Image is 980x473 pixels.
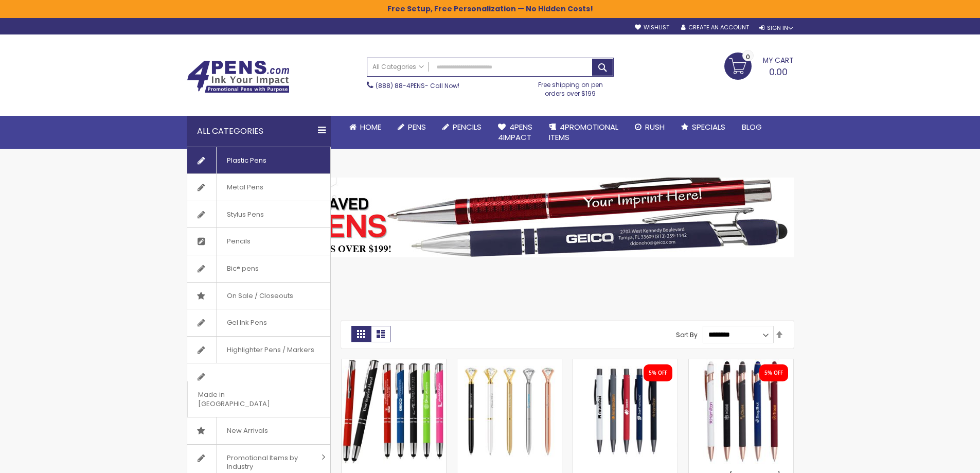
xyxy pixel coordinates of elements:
[187,255,330,282] a: Bic® pens
[490,116,541,149] a: 4Pens4impact
[216,201,274,228] span: Stylus Pens
[764,370,783,377] div: 5% OFF
[187,228,330,255] a: Pencils
[187,60,290,93] img: 4Pens Custom Pens and Promotional Products
[187,174,330,201] a: Metal Pens
[351,326,371,342] strong: Grid
[549,121,618,143] span: 4PROMOTIONAL ITEMS
[187,283,330,309] a: On Sale / Closeouts
[187,363,330,417] a: Made in [GEOGRAPHIC_DATA]
[676,330,698,339] label: Sort By
[746,52,750,62] span: 0
[408,121,426,132] span: Pens
[376,81,459,90] span: - Call Now!
[673,116,734,138] a: Specials
[681,24,749,31] a: Create an Account
[769,65,788,78] span: 0.00
[216,174,274,201] span: Metal Pens
[734,116,770,138] a: Blog
[759,24,793,32] div: Sign In
[341,116,389,138] a: Home
[216,228,261,255] span: Pencils
[724,52,794,78] a: 0.00 0
[216,337,325,363] span: Highlighter Pens / Markers
[498,121,532,143] span: 4Pens 4impact
[457,359,562,464] img: Personalized Diamond-III Crystal Clear Brass Pen
[187,116,331,147] div: All Categories
[372,63,424,71] span: All Categories
[187,309,330,336] a: Gel Ink Pens
[689,359,793,367] a: Custom Lexi Rose Gold Stylus Soft Touch Recycled Aluminum Pen
[457,359,562,367] a: Personalized Diamond-III Crystal Clear Brass Pen
[187,417,330,444] a: New Arrivals
[187,381,305,417] span: Made in [GEOGRAPHIC_DATA]
[367,58,429,75] a: All Categories
[376,81,425,90] a: (888) 88-4PENS
[216,283,304,309] span: On Sale / Closeouts
[187,337,330,363] a: Highlighter Pens / Markers
[342,359,446,367] a: Paramount Custom Metal Stylus® Pens -Special Offer
[187,201,330,228] a: Stylus Pens
[187,178,794,257] img: Metal Pens
[895,445,980,473] iframe: Google Customer Reviews
[573,359,678,367] a: Personalized Recycled Fleetwood Satin Soft Touch Gel Click Pen
[360,121,381,132] span: Home
[216,147,277,174] span: Plastic Pens
[692,121,725,132] span: Specials
[434,116,490,138] a: Pencils
[216,417,278,444] span: New Arrivals
[645,121,665,132] span: Rush
[389,116,434,138] a: Pens
[216,309,277,336] span: Gel Ink Pens
[635,24,669,31] a: Wishlist
[216,255,269,282] span: Bic® pens
[649,370,667,377] div: 5% OFF
[187,147,330,174] a: Plastic Pens
[573,359,678,464] img: Personalized Recycled Fleetwood Satin Soft Touch Gel Click Pen
[527,77,614,97] div: Free shipping on pen orders over $199
[187,268,794,284] h1: Custom Metal Pens
[627,116,673,138] a: Rush
[689,359,793,464] img: Custom Lexi Rose Gold Stylus Soft Touch Recycled Aluminum Pen
[453,121,482,132] span: Pencils
[742,121,762,132] span: Blog
[541,116,627,149] a: 4PROMOTIONALITEMS
[342,359,446,464] img: Paramount Custom Metal Stylus® Pens -Special Offer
